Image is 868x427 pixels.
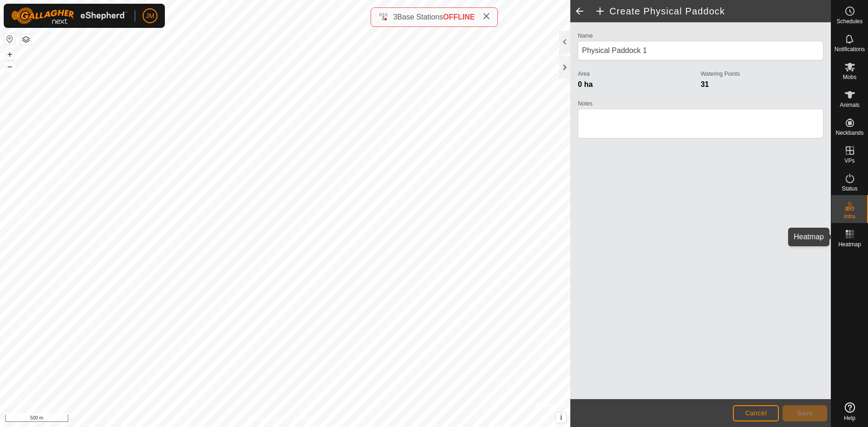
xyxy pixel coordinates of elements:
[556,413,566,423] button: i
[146,11,155,21] span: JM
[560,414,562,421] span: i
[594,6,831,17] h2: Create Physical Paddock
[831,399,868,425] a: Help
[745,409,767,417] span: Cancel
[844,158,855,164] span: VPs
[4,49,15,60] button: +
[578,99,823,108] label: Notes
[294,415,322,423] a: Contact Us
[733,405,779,421] button: Cancel
[393,13,397,21] span: 3
[248,415,283,423] a: Privacy Policy
[578,32,823,40] label: Name
[844,214,855,219] span: Infra
[836,19,862,24] span: Schedules
[844,415,855,421] span: Help
[783,405,827,421] button: Save
[842,186,857,191] span: Status
[701,80,709,88] span: 31
[578,70,700,78] label: Area
[840,102,860,108] span: Animals
[443,13,475,21] span: OFFLINE
[4,33,15,45] button: Reset Map
[835,130,863,136] span: Neckbands
[797,409,813,417] span: Save
[835,46,865,52] span: Notifications
[20,34,32,45] button: Map Layers
[838,242,861,247] span: Heatmap
[578,80,593,88] span: 0 ha
[4,61,15,72] button: –
[397,13,443,21] span: Base Stations
[701,70,823,78] label: Watering Points
[11,7,127,24] img: Gallagher Logo
[843,74,856,80] span: Mobs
